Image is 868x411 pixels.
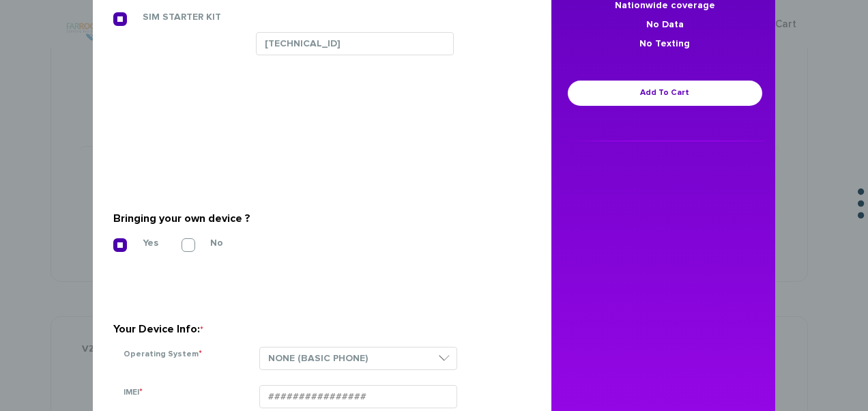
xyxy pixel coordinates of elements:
[259,385,457,408] input: ################
[122,237,158,249] label: Yes
[568,81,762,106] a: Add To Cart
[113,318,521,340] div: Your Device Info:
[256,32,454,55] input: Enter sim number
[122,11,221,23] label: SIM STARTER KIT
[124,348,202,361] label: Operating System
[565,34,765,53] li: No Texting
[124,386,143,399] label: IMEI
[113,208,521,229] div: Bringing your own device ?
[565,15,765,34] li: No Data
[190,237,223,249] label: No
